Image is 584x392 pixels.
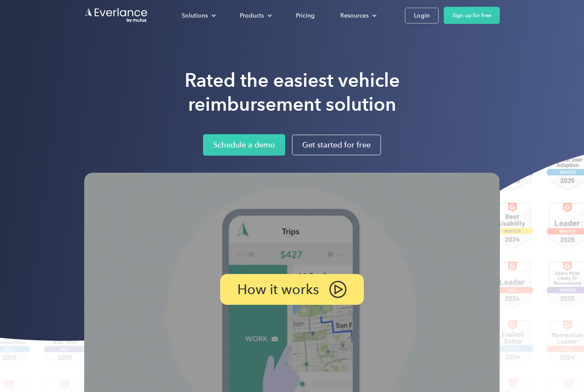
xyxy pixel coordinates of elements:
[414,10,430,21] div: Login
[292,135,381,155] a: Get started for free
[340,10,369,21] div: Resources
[185,68,400,116] h1: Rated the easiest vehicle reimbursement solution
[240,10,264,21] div: Products
[237,284,319,295] p: How it works
[287,8,323,23] a: Pricing
[182,10,208,21] div: Solutions
[296,10,315,21] div: Pricing
[444,7,500,24] a: Sign up for free
[84,7,148,24] a: Go to homepage
[203,134,285,156] a: Schedule a demo
[405,8,439,24] a: Login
